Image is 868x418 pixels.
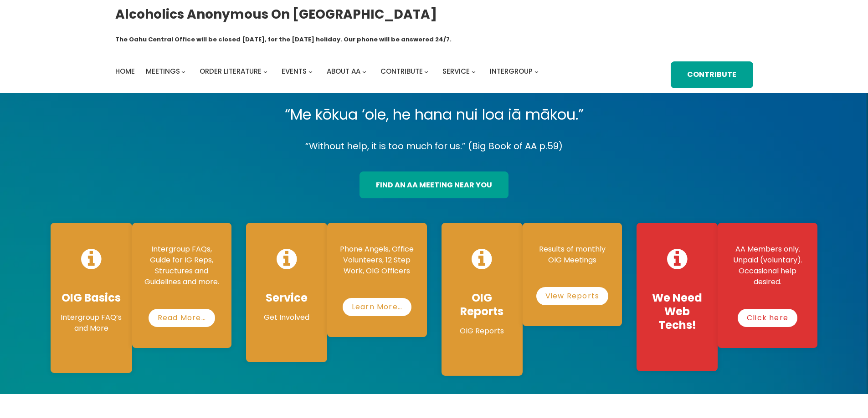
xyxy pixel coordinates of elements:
[671,61,753,88] a: Contribute
[451,326,514,337] p: OIG Reports
[424,70,428,74] button: Contribute submenu
[536,287,608,305] a: View Reports
[442,65,470,78] a: Service
[362,70,366,74] button: About AA submenu
[146,66,180,76] span: Meetings
[115,35,452,44] h1: The Oahu Central Office will be closed [DATE], for the [DATE] holiday. Our phone will be answered...
[282,66,307,76] span: Events
[146,65,180,78] a: Meetings
[181,70,185,74] button: Meetings submenu
[451,291,514,318] h4: OIG Reports
[727,244,808,287] p: AA Members only. Unpaid (voluntary). Occasional help desired.
[472,70,476,74] button: Service submenu
[738,309,797,327] a: Click here
[115,65,542,78] nav: Intergroup
[490,66,533,76] span: Intergroup
[308,70,313,74] button: Events submenu
[60,291,123,305] h4: OIG Basics
[149,309,215,327] a: Read More…
[282,65,307,78] a: Events
[343,298,411,316] a: Learn More…
[115,3,437,25] a: Alcoholics Anonymous on [GEOGRAPHIC_DATA]
[60,312,123,334] p: Intergroup FAQ’s and More
[43,102,825,127] p: “Me kōkua ‘ole, he hana nui loa iā mākou.”
[380,65,423,78] a: Contribute
[255,291,318,305] h4: Service
[336,244,417,277] p: Phone Angels, Office Volunteers, 12 Step Work, OIG Officers
[200,66,262,76] span: Order Literature
[360,171,508,198] a: find an aa meeting near you
[43,138,825,154] p: “Without help, it is too much for us.” (Big Book of AA p.59)
[327,65,360,78] a: About AA
[490,65,533,78] a: Intergroup
[646,291,709,332] h4: We Need Web Techs!
[442,66,470,76] span: Service
[115,66,135,76] span: Home
[380,66,423,76] span: Contribute
[115,65,135,78] a: Home
[141,244,222,287] p: Intergroup FAQs, Guide for IG Reps, Structures and Guidelines and more.
[263,70,267,74] button: Order Literature submenu
[532,244,613,266] p: Results of monthly OIG Meetings
[255,312,318,323] p: Get Involved
[534,70,539,74] button: Intergroup submenu
[327,66,360,76] span: About AA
